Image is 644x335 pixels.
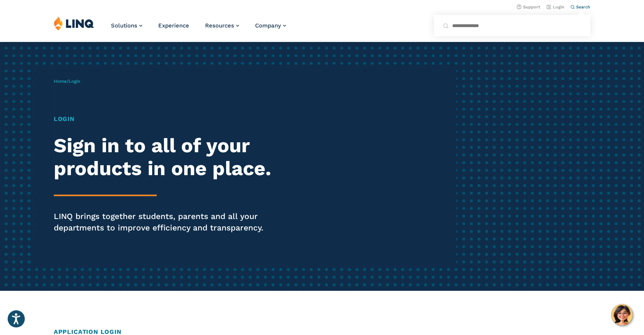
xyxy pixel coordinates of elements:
[205,22,239,29] a: Resources
[255,22,286,29] a: Company
[111,22,137,29] span: Solutions
[54,16,94,31] img: LINQ | K‑12 Software
[54,134,302,180] h2: Sign in to all of your products in one place.
[255,22,281,29] span: Company
[54,79,80,84] span: /
[576,5,590,10] span: Search
[158,22,189,29] a: Experience
[517,5,540,10] a: Support
[69,79,80,84] span: Login
[570,4,590,10] button: Open Search Bar
[54,79,67,84] a: Home
[611,304,633,325] button: Hello, have a question? Let’s chat.
[54,211,302,234] p: LINQ brings together students, parents and all your departments to improve efficiency and transpa...
[54,114,302,124] h1: Login
[546,5,564,10] a: Login
[111,22,142,29] a: Solutions
[111,16,286,41] nav: Primary Navigation
[205,22,234,29] span: Resources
